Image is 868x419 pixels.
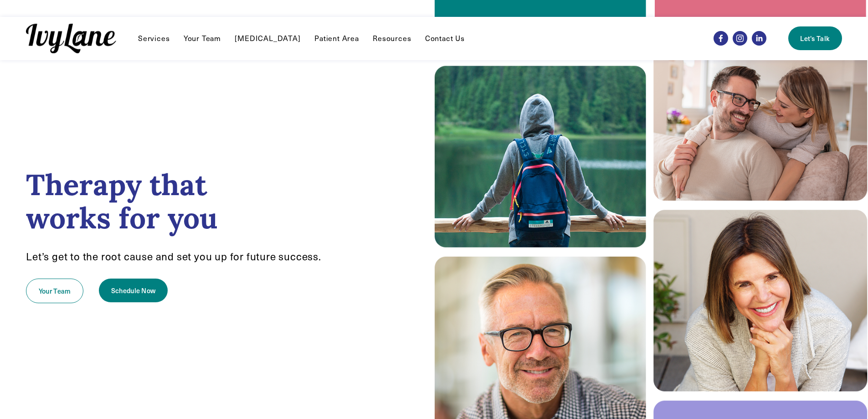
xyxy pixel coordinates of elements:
a: Schedule Now [99,279,168,302]
strong: Therapy that works for you [26,166,218,237]
a: folder dropdown [138,33,169,44]
a: Your Team [184,33,221,44]
a: [MEDICAL_DATA] [235,33,300,44]
span: Resources [373,34,411,43]
a: Facebook [714,31,728,46]
a: LinkedIn [752,31,766,46]
span: Services [138,34,169,43]
a: Patient Area [314,33,359,44]
a: Contact Us [425,33,465,44]
a: Let's Talk [788,26,842,50]
img: Ivy Lane Counseling &mdash; Therapy that works for you [26,24,116,53]
span: Let’s get to the root cause and set you up for future success. [26,249,321,263]
a: folder dropdown [373,33,411,44]
a: Instagram [733,31,747,46]
a: Your Team [26,279,83,303]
